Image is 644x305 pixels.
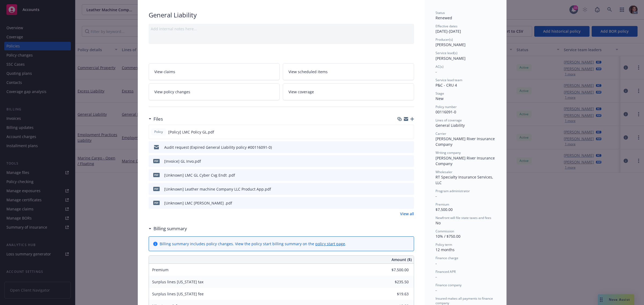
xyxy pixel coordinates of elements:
[436,37,453,42] span: Producer(s)
[436,122,496,128] div: General Liability
[153,173,160,177] span: pdf
[436,283,462,287] span: Finance company
[398,172,403,178] button: download file
[288,89,314,95] span: View coverage
[283,63,414,80] a: View scheduled items
[164,200,232,206] div: [Unknown] LMC [PERSON_NAME] .pdf
[154,69,175,75] span: View claims
[436,202,449,207] span: Premium
[436,261,437,266] span: -
[436,118,462,122] span: Lines of coverage
[153,187,160,191] span: pdf
[436,10,445,15] span: Status
[152,279,203,284] span: Surplus lines [US_STATE] tax
[153,116,163,122] h3: Files
[152,267,169,272] span: Premium
[288,69,328,75] span: View scheduled items
[436,215,491,220] span: Newfront will file state taxes and fees
[377,278,412,286] input: 0.00
[151,26,412,32] div: Add internal notes here...
[149,116,163,122] div: Files
[153,201,160,205] span: pdf
[436,96,444,101] span: New
[149,225,187,232] div: Billing summary
[436,247,455,252] span: 12 months
[153,159,160,163] span: pdf
[407,172,412,178] button: preview file
[436,288,437,293] span: -
[436,189,470,193] span: Program administrator
[407,200,412,206] button: preview file
[377,266,412,274] input: 0.00
[164,186,271,192] div: [Unknown] Leather machine Company LLC Product App.pdf
[398,129,402,135] button: download file
[436,229,454,233] span: Commission
[436,194,437,199] span: -
[436,69,437,74] span: -
[407,186,412,192] button: preview file
[407,129,412,135] button: preview file
[436,15,452,20] span: Renewed
[436,150,461,155] span: Writing company
[436,109,456,114] span: 00116091-0
[436,24,496,34] div: [DATE] - [DATE]
[436,269,456,274] span: Financed APR
[154,89,190,95] span: View policy changes
[160,241,346,247] div: Billing summary includes policy changes. View the policy start billing summary on the .
[149,10,414,20] div: General Liability
[164,172,235,178] div: [Unknown] LMC GL Cyber Cvg Endt .pdf
[436,83,457,88] span: P&C - CRU 4
[436,136,496,147] span: [PERSON_NAME] River Insurance Company
[436,256,458,260] span: Finance charge
[436,56,466,61] span: [PERSON_NAME]
[436,242,452,247] span: Policy term
[436,207,453,212] span: $7,500.00
[436,155,496,166] span: [PERSON_NAME] River Insurance Company
[436,91,444,96] span: Stage
[436,78,462,82] span: Service lead team
[436,174,494,185] span: RT Specialty Insurance Services, LLC
[398,158,403,164] button: download file
[168,129,214,135] span: [Policy] LMC Policy GL.pdf
[315,241,345,246] a: policy start page
[152,291,204,296] span: Surplus lines [US_STATE] fee
[407,144,412,150] button: preview file
[436,220,441,225] span: No
[436,131,446,136] span: Carrier
[149,83,280,100] a: View policy changes
[398,186,403,192] button: download file
[398,200,403,206] button: download file
[153,225,187,232] h3: Billing summary
[153,129,164,134] span: Policy
[391,257,412,262] span: Amount ($)
[436,170,452,174] span: Wholesaler
[436,64,444,69] span: AC(s)
[407,158,412,164] button: preview file
[149,63,280,80] a: View claims
[398,144,403,150] button: download file
[436,274,437,279] span: -
[436,51,458,55] span: Service lead(s)
[436,42,466,47] span: [PERSON_NAME]
[164,144,272,150] div: Audit request (Expired General Liability policy #00116091-0)
[400,211,414,217] a: View all
[164,158,201,164] div: [Invoice] GL Invo.pdf
[377,290,412,298] input: 0.00
[436,105,457,109] span: Policy number
[436,24,458,28] span: Effective dates
[283,83,414,100] a: View coverage
[436,234,460,239] span: 10% / $750.00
